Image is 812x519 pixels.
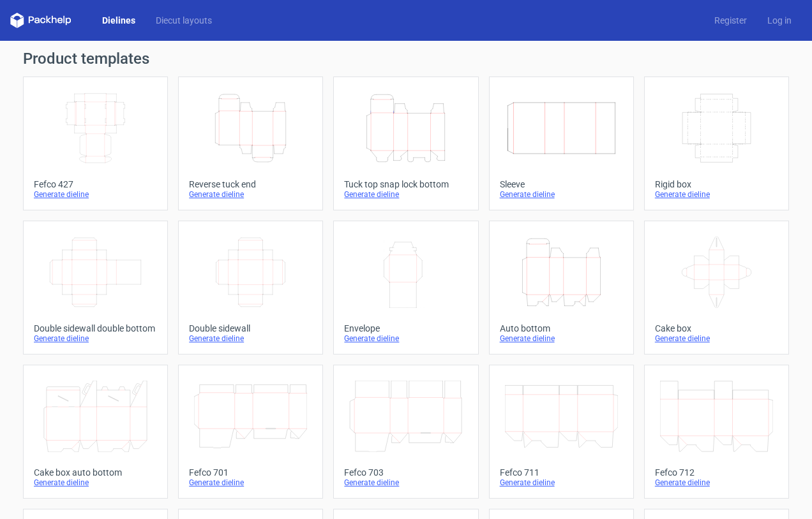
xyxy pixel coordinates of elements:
[344,467,467,478] div: Fefco 703
[23,77,168,210] a: Fefco 427Generate dieline
[655,323,778,333] div: Cake box
[189,323,312,333] div: Double sidewall
[333,221,478,355] a: EnvelopeGenerate dieline
[34,189,157,200] div: Generate dieline
[500,467,623,478] div: Fefco 711
[344,189,467,200] div: Generate dieline
[189,478,312,488] div: Generate dieline
[178,77,323,210] a: Reverse tuck endGenerate dieline
[644,365,789,499] a: Fefco 712Generate dieline
[500,478,623,488] div: Generate dieline
[34,179,157,189] div: Fefco 427
[500,189,623,200] div: Generate dieline
[489,221,634,355] a: Auto bottomGenerate dieline
[344,478,467,488] div: Generate dieline
[146,14,222,27] a: Diecut layouts
[655,179,778,189] div: Rigid box
[344,179,467,189] div: Tuck top snap lock bottom
[34,478,157,488] div: Generate dieline
[34,333,157,344] div: Generate dieline
[500,179,623,189] div: Sleeve
[34,323,157,333] div: Double sidewall double bottom
[189,179,312,189] div: Reverse tuck end
[655,467,778,478] div: Fefco 712
[344,333,467,344] div: Generate dieline
[644,77,789,210] a: Rigid boxGenerate dieline
[757,14,802,27] a: Log in
[23,51,789,66] h1: Product templates
[704,14,757,27] a: Register
[655,478,778,488] div: Generate dieline
[500,323,623,333] div: Auto bottom
[489,77,634,210] a: SleeveGenerate dieline
[644,221,789,355] a: Cake boxGenerate dieline
[333,365,478,499] a: Fefco 703Generate dieline
[189,333,312,344] div: Generate dieline
[500,333,623,344] div: Generate dieline
[489,365,634,499] a: Fefco 711Generate dieline
[34,467,157,478] div: Cake box auto bottom
[23,221,168,355] a: Double sidewall double bottomGenerate dieline
[344,323,467,333] div: Envelope
[655,189,778,200] div: Generate dieline
[92,14,146,27] a: Dielines
[189,189,312,200] div: Generate dieline
[655,333,778,344] div: Generate dieline
[23,365,168,499] a: Cake box auto bottomGenerate dieline
[178,365,323,499] a: Fefco 701Generate dieline
[333,77,478,210] a: Tuck top snap lock bottomGenerate dieline
[178,221,323,355] a: Double sidewallGenerate dieline
[189,467,312,478] div: Fefco 701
